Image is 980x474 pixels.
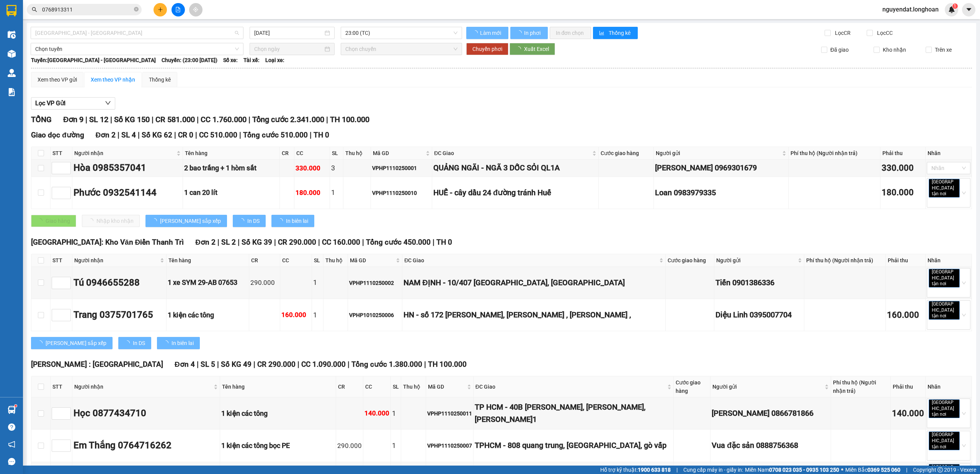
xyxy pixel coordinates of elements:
[550,27,591,39] button: In đơn chọn
[168,310,248,320] div: 1 kiện các tông
[403,309,664,321] div: HN - số 172 [PERSON_NAME], [PERSON_NAME] , [PERSON_NAME] ,
[348,360,350,369] span: |
[278,238,316,247] span: CR 290.000
[243,131,308,139] span: Tổng cước 510.000
[271,215,314,227] button: In biên lai
[524,45,549,53] span: Xuất Excel
[8,406,16,414] img: warehouse-icon
[294,147,330,160] th: CC
[249,254,280,267] th: CR
[929,399,960,418] span: [GEOGRAPHIC_DATA] tận nơi
[167,254,249,267] th: Tên hàng
[392,440,400,451] div: 1
[193,7,198,12] span: aim
[371,160,432,177] td: VPHP1110250001
[345,27,458,39] span: 23:00 (TC)
[947,282,951,286] span: close
[351,360,422,369] span: Tổng cước 1.380.000
[938,467,943,472] span: copyright
[962,3,975,16] button: caret-down
[880,46,909,54] span: Kho nhận
[133,339,145,347] span: In DS
[74,256,158,265] span: Người nhận
[928,256,970,265] div: Nhãn
[928,149,970,157] div: Nhãn
[929,179,960,198] span: [GEOGRAPHIC_DATA] tận nơi
[841,468,843,471] span: ⚪️
[831,376,891,397] th: Phí thu hộ (Người nhận trả)
[7,5,16,16] img: logo-vxr
[832,29,852,37] span: Lọc CR
[886,254,926,267] th: Phải thu
[247,217,260,225] span: In DS
[403,277,664,289] div: NAM ĐỊNH - 10/407 [GEOGRAPHIC_DATA], [GEOGRAPHIC_DATA]
[217,360,219,369] span: |
[331,163,342,173] div: 3
[466,43,508,55] button: Chuyển phơi
[73,308,165,322] div: Trang 0375701765
[362,238,364,247] span: |
[906,466,907,474] span: |
[168,277,248,288] div: 1 xe SYM 29-AB 07653
[46,339,106,347] span: [PERSON_NAME] sắp xếp
[15,405,17,407] sup: 1
[221,440,335,451] div: 1 kiện các tông bọc PE
[593,27,638,39] button: bar-chartThống kê
[145,215,227,227] button: [PERSON_NAME] sắp xếp
[195,238,216,247] span: Đơn 2
[35,27,239,39] span: Hải Phòng - Hà Nội
[37,340,46,346] span: loading
[364,408,389,418] div: 140.000
[932,46,955,54] span: Trên xe
[876,5,945,14] span: nguyendat.longhoan
[323,254,348,267] th: Thu hộ
[296,188,328,198] div: 180.000
[318,238,320,247] span: |
[882,162,924,175] div: 330.000
[600,466,671,474] span: Hỗ trợ kỹ thuật:
[947,314,951,318] span: close
[392,408,400,419] div: 1
[8,69,16,77] img: warehouse-icon
[433,162,597,174] div: QUẢNG NGÃI - NGÃ 3 DỐC SỎI QL1A
[666,254,714,267] th: Cước giao hàng
[427,441,472,450] div: VPHP1110250007
[789,147,880,160] th: Phí thu hộ (Người nhận trả)
[655,187,787,199] div: Loan 0983979335
[312,254,324,267] th: SL
[160,217,221,225] span: [PERSON_NAME] sắp xếp
[845,466,900,474] span: Miền Bắc
[391,376,401,397] th: SL
[310,131,312,139] span: |
[434,149,591,157] span: ĐC Giao
[217,238,219,247] span: |
[74,382,212,391] span: Người nhận
[745,466,839,474] span: Miền Nam
[524,29,542,37] span: In phơi
[31,360,163,369] span: [PERSON_NAME] : [GEOGRAPHIC_DATA]
[74,149,175,157] span: Người nhận
[427,409,472,418] div: VPHP1110250011
[274,238,276,247] span: |
[674,376,710,397] th: Cước giao hàng
[233,215,266,227] button: In DS
[286,217,308,225] span: In biên lai
[253,360,255,369] span: |
[769,467,839,473] strong: 0708 023 035 - 0935 103 250
[345,43,458,55] span: Chọn chuyến
[348,299,402,331] td: VPHP1010250006
[157,337,200,349] button: In biên lai
[952,3,958,9] sup: 1
[683,466,743,474] span: Cung cấp máy in - giấy in:
[716,256,797,265] span: Người gửi
[8,441,15,448] span: notification
[183,147,280,160] th: Tên hàng
[243,56,260,64] span: Tài xế:
[297,360,299,369] span: |
[372,189,431,197] div: VPHP1110250010
[73,406,219,421] div: Học 0877434710
[349,311,401,319] div: VPHP1010250006
[280,254,312,267] th: CC
[656,149,781,157] span: Người gửi
[712,407,830,419] div: [PERSON_NAME] 0866781866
